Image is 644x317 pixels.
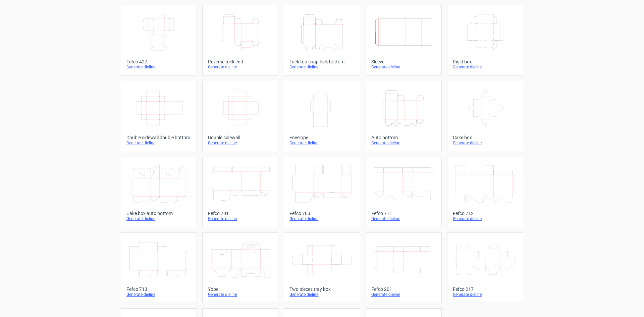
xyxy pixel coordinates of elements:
div: Cake box [453,135,518,140]
a: Double sidewall double bottomGenerate dieline [121,81,197,151]
div: Tuck top snap lock bottom [289,59,354,64]
a: Fefco 217Generate dieline [447,232,523,303]
a: Double sidewallGenerate dieline [202,81,278,151]
div: Fefco 701 [208,211,273,216]
div: Generate dieline [126,64,191,70]
div: Reverse tuck end [208,59,273,64]
div: Generate dieline [371,216,436,221]
a: Cake boxGenerate dieline [447,81,523,151]
div: Cake box auto bottom [126,211,191,216]
div: Generate dieline [208,216,273,221]
a: SleeveGenerate dieline [366,5,442,75]
a: Fefco 427Generate dieline [121,5,197,75]
div: Fefco 711 [371,211,436,216]
div: Envelope [289,135,354,140]
div: Generate dieline [208,64,273,70]
div: Auto bottom [371,135,436,140]
a: Fefco 701Generate dieline [202,157,278,227]
div: Fefco 712 [453,211,518,216]
div: Generate dieline [453,292,518,297]
a: Fefco 703Generate dieline [284,157,360,227]
div: Fefco 713 [126,286,191,292]
div: Generate dieline [371,292,436,297]
div: Generate dieline [453,216,518,221]
div: Fefco 201 [371,286,436,292]
div: Generate dieline [453,140,518,146]
div: Generate dieline [126,216,191,221]
a: Rigid boxGenerate dieline [447,5,523,75]
a: EnvelopeGenerate dieline [284,81,360,151]
div: Generate dieline [208,292,273,297]
a: Reverse tuck endGenerate dieline [202,5,278,75]
a: Cake box auto bottomGenerate dieline [121,157,197,227]
div: Generate dieline [289,292,354,297]
div: Fefco 217 [453,286,518,292]
div: Yope [208,286,273,292]
div: Generate dieline [371,140,436,146]
a: Fefco 712Generate dieline [447,157,523,227]
a: YopeGenerate dieline [202,232,278,303]
div: Fefco 427 [126,59,191,64]
div: Rigid box [453,59,518,64]
div: Sleeve [371,59,436,64]
div: Double sidewall double bottom [126,135,191,140]
div: Generate dieline [289,64,354,70]
a: Fefco 201Generate dieline [366,232,442,303]
div: Generate dieline [371,64,436,70]
div: Generate dieline [208,140,273,146]
div: Double sidewall [208,135,273,140]
a: Fefco 711Generate dieline [366,157,442,227]
a: Two pieces tray boxGenerate dieline [284,232,360,303]
a: Auto bottomGenerate dieline [366,81,442,151]
div: Two pieces tray box [289,286,354,292]
a: Fefco 713Generate dieline [121,232,197,303]
a: Tuck top snap lock bottomGenerate dieline [284,5,360,75]
div: Generate dieline [289,216,354,221]
div: Generate dieline [126,292,191,297]
div: Generate dieline [453,64,518,70]
div: Generate dieline [289,140,354,146]
div: Fefco 703 [289,211,354,216]
div: Generate dieline [126,140,191,146]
